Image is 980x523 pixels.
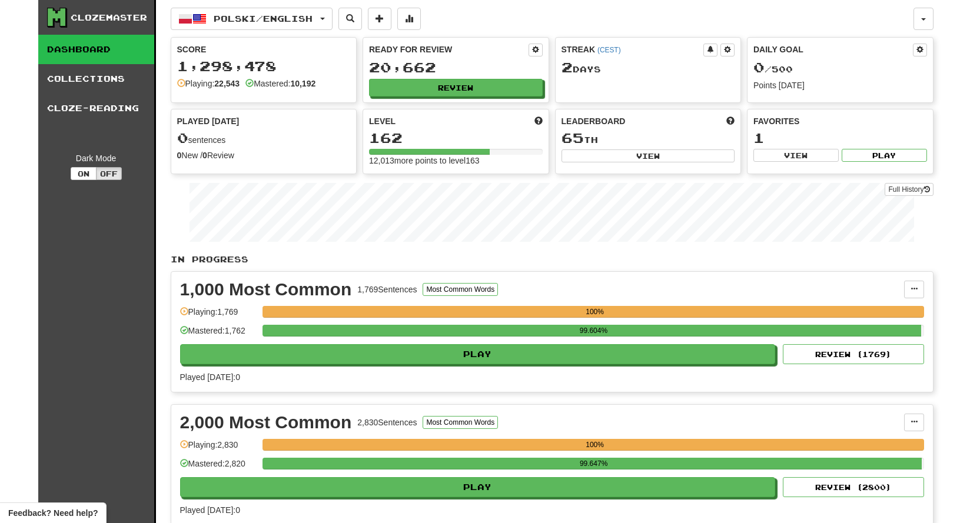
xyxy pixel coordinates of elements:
[783,344,924,364] button: Review (1769)
[202,151,207,160] strong: 0
[369,60,543,75] div: 20,662
[562,149,735,162] button: View
[96,167,122,180] button: Off
[47,152,145,164] div: Dark Mode
[266,458,922,469] div: 99.647%
[753,131,927,145] div: 1
[180,281,352,298] div: 1,000 Most Common
[726,115,735,127] span: This week in points, UTC
[534,115,543,127] span: Score more points to level up
[180,414,352,431] div: 2,000 Most Common
[245,78,315,89] div: Mastered:
[171,8,333,30] button: Polski/English
[338,8,362,30] button: Search sentences
[753,59,765,75] span: 0
[71,12,147,24] div: Clozemaster
[753,79,927,91] div: Points [DATE]
[753,64,793,74] span: / 500
[562,60,735,75] div: Day s
[177,44,351,55] div: Score
[171,254,934,265] p: In Progress
[180,344,776,364] button: Play
[214,79,240,88] strong: 22,543
[266,306,924,318] div: 100%
[753,149,839,162] button: View
[180,477,776,497] button: Play
[38,94,154,123] a: Cloze-Reading
[397,8,421,30] button: More stats
[783,477,924,497] button: Review (2800)
[423,416,498,429] button: Most Common Words
[562,129,584,146] span: 65
[180,458,257,477] div: Mastered: 2,820
[423,283,498,296] button: Most Common Words
[177,78,240,89] div: Playing:
[562,115,626,127] span: Leaderboard
[180,439,257,458] div: Playing: 2,830
[177,151,182,160] strong: 0
[369,115,396,127] span: Level
[177,59,351,74] div: 1,298,478
[369,44,529,55] div: Ready for Review
[38,64,154,94] a: Collections
[71,167,97,180] button: On
[290,79,315,88] strong: 10,192
[562,59,573,75] span: 2
[180,505,240,515] span: Played [DATE]: 0
[885,183,933,196] a: Full History
[177,131,351,146] div: sentences
[180,325,257,344] div: Mastered: 1,762
[753,44,913,56] div: Daily Goal
[266,439,924,451] div: 100%
[357,417,417,428] div: 2,830 Sentences
[180,372,240,382] span: Played [DATE]: 0
[214,14,313,24] span: Polski / English
[597,46,621,54] a: (CEST)
[562,44,704,55] div: Streak
[753,115,927,127] div: Favorites
[357,284,417,295] div: 1,769 Sentences
[180,306,257,325] div: Playing: 1,769
[368,8,391,30] button: Add sentence to collection
[38,35,154,64] a: Dashboard
[266,325,921,337] div: 99.604%
[8,507,98,519] span: Open feedback widget
[177,129,188,146] span: 0
[562,131,735,146] div: th
[369,155,543,166] div: 12,013 more points to level 163
[369,131,543,145] div: 162
[177,115,240,127] span: Played [DATE]
[369,79,543,96] button: Review
[177,149,351,161] div: New / Review
[842,149,927,162] button: Play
